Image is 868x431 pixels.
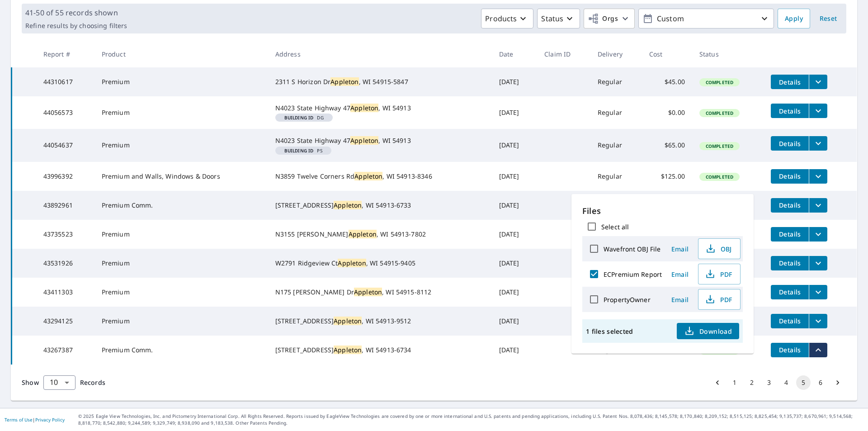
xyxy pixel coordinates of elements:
[771,75,809,89] button: detailsBtn-44310617
[809,285,827,299] button: filesDropdownBtn-43411303
[771,285,809,299] button: detailsBtn-43411303
[36,191,94,220] td: 43892961
[704,243,733,254] span: OBJ
[284,115,314,120] em: Building ID
[36,96,94,129] td: 44056573
[36,249,94,278] td: 43531926
[698,238,741,259] button: OBJ
[809,75,827,89] button: filesDropdownBtn-44310617
[279,148,328,153] span: PS
[35,417,65,423] a: Privacy Policy
[349,230,377,238] mark: Appleton
[275,77,485,86] div: 2311 S Horizon Dr , WI 54915-5847
[700,79,739,85] span: Completed
[275,346,485,355] div: [STREET_ADDRESS] , WI 54913-6734
[492,220,537,249] td: [DATE]
[275,288,485,297] div: N175 [PERSON_NAME] Dr , WI 54915-8112
[36,67,94,96] td: 44310617
[492,162,537,191] td: [DATE]
[80,378,105,387] span: Records
[94,129,268,161] td: Premium
[94,307,268,336] td: Premium
[745,375,759,390] button: Go to page 2
[338,259,366,267] mark: Appleton
[94,220,268,249] td: Premium
[492,307,537,336] td: [DATE]
[642,41,692,67] th: Cost
[268,41,492,67] th: Address
[776,107,803,115] span: Details
[275,104,485,113] div: N4023 State Highway 47 , WI 54913
[771,169,809,184] button: detailsBtn-43996392
[771,314,809,328] button: detailsBtn-43294125
[709,375,846,390] nav: pagination navigation
[481,9,533,28] button: Products
[94,67,268,96] td: Premium
[584,9,635,28] button: Orgs
[779,375,793,390] button: Go to page 4
[692,41,764,67] th: Status
[25,7,127,18] p: 41-50 of 55 records shown
[541,13,563,24] p: Status
[485,13,517,24] p: Products
[78,413,863,426] p: © 2025 Eagle View Technologies, Inc. and Pictometry International Corp. All Rights Reserved. Repo...
[275,136,485,145] div: N4023 State Highway 47 , WI 54913
[492,41,537,67] th: Date
[669,245,691,253] span: Email
[809,198,827,213] button: filesDropdownBtn-43892961
[590,191,642,220] td: Regular
[669,295,691,304] span: Email
[813,375,828,390] button: Go to page 6
[334,201,362,209] mark: Appleton
[776,288,803,296] span: Details
[36,336,94,365] td: 43267387
[582,205,743,217] p: Files
[698,289,741,310] button: PDF
[330,77,359,86] mark: Appleton
[796,375,811,390] button: page 5
[350,104,378,112] mark: Appleton
[94,41,268,67] th: Product
[638,9,774,28] button: Custom
[809,343,827,357] button: filesDropdownBtn-43267387
[492,67,537,96] td: [DATE]
[492,278,537,307] td: [DATE]
[771,104,809,118] button: detailsBtn-44056573
[590,96,642,129] td: Regular
[334,346,362,354] mark: Appleton
[22,378,39,387] span: Show
[762,375,776,390] button: Go to page 3
[36,129,94,161] td: 44054637
[776,259,803,267] span: Details
[642,191,692,220] td: $75.00
[669,270,691,279] span: Email
[354,172,382,180] mark: Appleton
[830,375,845,390] button: Go to next page
[776,172,803,180] span: Details
[5,417,33,423] a: Terms of Use
[677,323,739,339] button: Download
[350,136,378,145] mark: Appleton
[492,336,537,365] td: [DATE]
[36,307,94,336] td: 43294125
[710,375,725,390] button: Go to previous page
[684,326,732,336] span: Download
[653,11,759,27] p: Custom
[492,191,537,220] td: [DATE]
[665,293,694,307] button: Email
[642,67,692,96] td: $45.00
[776,201,803,209] span: Details
[776,230,803,238] span: Details
[275,201,485,210] div: [STREET_ADDRESS] , WI 54913-6733
[36,41,94,67] th: Report #
[809,169,827,184] button: filesDropdownBtn-43996392
[776,78,803,86] span: Details
[704,269,733,279] span: PDF
[5,417,65,422] p: |
[776,346,803,354] span: Details
[94,278,268,307] td: Premium
[642,96,692,129] td: $0.00
[94,249,268,278] td: Premium
[275,259,485,268] div: W2791 Ridgeview Ct , WI 54915-9405
[771,227,809,242] button: detailsBtn-43735523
